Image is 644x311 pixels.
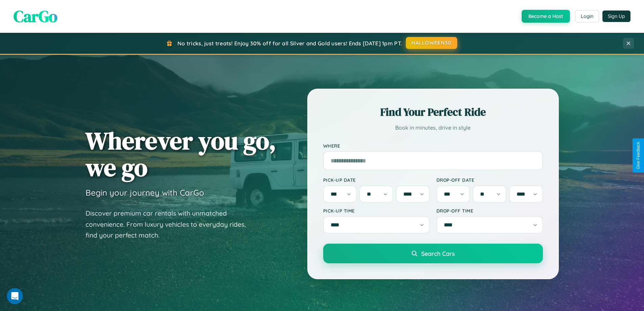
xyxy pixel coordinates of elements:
[323,244,543,263] button: Search Cars
[86,208,255,241] p: Discover premium car rentals with unmatched convenience. From luxury vehicles to everyday rides, ...
[436,177,543,183] label: Drop-off Date
[575,10,599,22] button: Login
[323,208,430,214] label: Pick-up Time
[421,250,455,257] span: Search Cars
[602,10,630,22] button: Sign Up
[14,5,57,27] span: CarGo
[323,123,543,133] p: Book in minutes, drive in style
[436,208,543,214] label: Drop-off Time
[323,143,543,149] label: Where
[323,105,543,119] h2: Find Your Perfect Ride
[636,142,641,169] div: Give Feedback
[86,127,276,181] h1: Wherever you go, we go
[86,187,204,198] h3: Begin your journey with CarGo
[323,177,430,183] label: Pick-up Date
[7,288,23,304] iframe: Intercom live chat
[177,40,402,47] span: No tricks, just treats! Enjoy 30% off for all Silver and Gold users! Ends [DATE] 1pm PT.
[522,10,570,23] button: Become a Host
[406,37,457,49] button: HALLOWEEN30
